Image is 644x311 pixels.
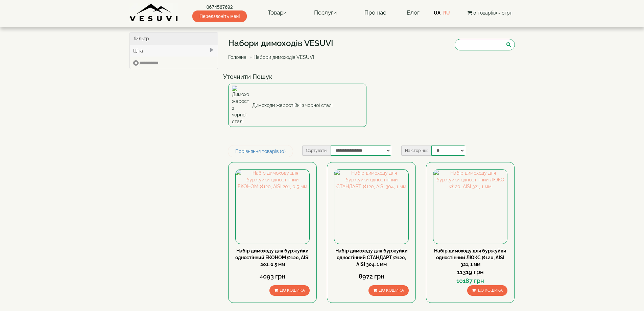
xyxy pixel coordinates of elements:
a: UA [434,10,440,16]
h4: Уточнити Пошук [223,73,520,80]
img: Димоходи жаростійкі з чорної сталі [232,86,249,125]
button: До кошика [467,285,507,296]
div: 11319 грн [433,268,507,276]
a: Набір димоходу для буржуйки одностінний ЛЮКС Ø120, AISI 321, 1 мм [434,248,506,267]
div: Фільтр [130,32,218,45]
a: Блог [407,9,420,16]
span: 0 товар(ів) - 0грн [473,10,512,16]
li: Набори димоходів VESUVI [248,54,314,61]
a: Набір димоходу для буржуйки одностінний ЕКОНОМ Ø120, AISI 201, 0,5 мм [235,248,310,267]
span: До кошика [379,288,404,293]
a: Набір димоходу для буржуйки одностінний СТАНДАРТ Ø120, AISI 304, 1 мм [335,248,408,267]
span: До кошика [478,288,503,293]
h1: Набори димоходів VESUVI [228,39,333,48]
a: RU [443,10,450,16]
a: Про нас [358,5,393,21]
a: 0674567692 [192,4,247,10]
button: 0 товар(ів) - 0грн [466,9,515,17]
div: 8972 грн [334,272,408,281]
img: Завод VESUVI [129,3,178,22]
label: Сортувати: [302,146,331,156]
a: Димоходи жаростійкі з чорної сталі Димоходи жаростійкі з чорної сталі [228,84,366,127]
a: Головна [228,54,246,60]
img: Набір димоходу для буржуйки одностінний ЛЮКС Ø120, AISI 321, 1 мм [433,170,507,243]
button: До кошика [368,285,409,296]
div: 4093 грн [235,272,310,281]
div: Ціна [130,45,218,57]
a: Порівняння товарів (0) [228,146,293,157]
label: На сторінці: [401,146,431,156]
span: До кошика [280,288,305,293]
img: Набір димоходу для буржуйки одностінний СТАНДАРТ Ø120, AISI 304, 1 мм [334,170,408,243]
span: Передзвоніть мені [192,10,247,22]
img: Набір димоходу для буржуйки одностінний ЕКОНОМ Ø120, AISI 201, 0,5 мм [236,170,309,243]
div: 10187 грн [433,276,507,285]
a: Товари [261,5,293,21]
a: Послуги [307,5,343,21]
button: До кошика [269,285,310,296]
